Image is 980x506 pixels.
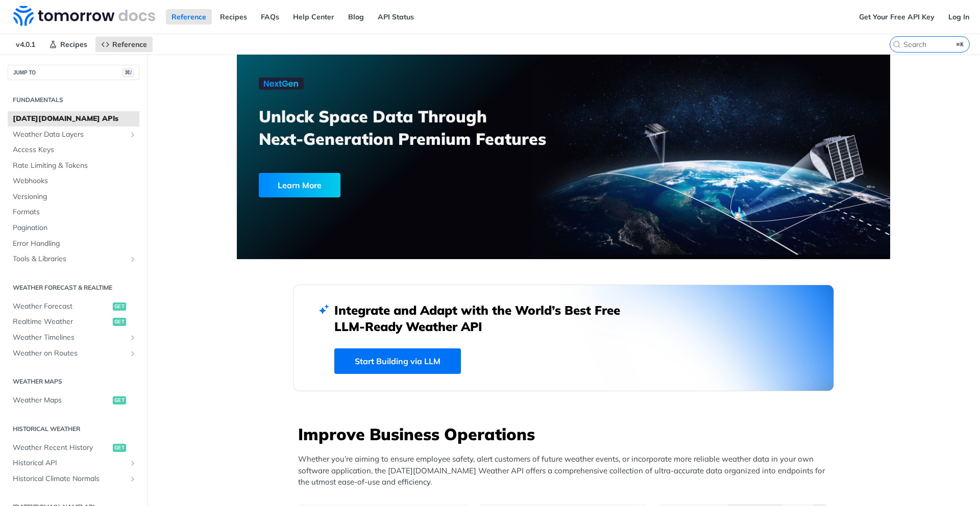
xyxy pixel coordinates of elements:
div: Learn More [259,173,340,197]
button: Show subpages for Historical Climate Normals [129,475,137,483]
a: Historical Climate NormalsShow subpages for Historical Climate Normals [8,471,139,487]
h2: Weather Forecast & realtime [8,283,139,292]
span: get [113,302,126,311]
h3: Improve Business Operations [298,423,834,445]
a: Error Handling [8,236,139,251]
kbd: ⌘K [954,39,967,49]
svg: Search [893,40,901,48]
span: [DATE][DOMAIN_NAME] APIs [13,114,137,124]
span: Versioning [13,192,137,202]
span: get [113,444,126,452]
a: Reference [166,9,212,24]
span: get [113,396,126,404]
a: Rate Limiting & Tokens [8,158,139,173]
h2: Integrate and Adapt with the World’s Best Free LLM-Ready Weather API [334,302,635,335]
span: Weather Data Layers [13,130,126,140]
button: JUMP TO⌘/ [8,65,139,80]
a: Weather Mapsget [8,393,139,408]
span: v4.0.1 [10,37,41,52]
a: Realtime Weatherget [8,314,139,330]
span: Weather Forecast [13,301,110,312]
span: Historical Climate Normals [13,474,126,484]
span: Tools & Libraries [13,254,126,264]
a: Pagination [8,220,139,236]
h2: Fundamentals [8,95,139,105]
a: Webhooks [8,173,139,189]
span: Reference [112,40,147,49]
a: Historical APIShow subpages for Historical API [8,456,139,471]
span: Weather on Routes [13,348,126,359]
button: Show subpages for Weather Timelines [129,334,137,342]
p: Whether you’re aiming to ensure employee safety, alert customers of future weather events, or inc... [298,453,834,488]
span: ⌘/ [122,68,134,77]
button: Show subpages for Tools & Libraries [129,255,137,263]
a: Weather Forecastget [8,299,139,314]
span: Access Keys [13,145,137,155]
a: Tools & LibrariesShow subpages for Tools & Libraries [8,251,139,267]
a: Weather Recent Historyget [8,440,139,456]
h3: Unlock Space Data Through Next-Generation Premium Features [259,105,575,150]
span: Weather Recent History [13,443,110,453]
span: Rate Limiting & Tokens [13,161,137,171]
span: Formats [13,207,137,217]
button: Show subpages for Weather Data Layers [129,131,137,139]
a: Versioning [8,189,139,205]
a: Weather on RoutesShow subpages for Weather on Routes [8,346,139,361]
img: Tomorrow.io Weather API Docs [13,6,155,26]
span: Pagination [13,223,137,233]
span: Weather Maps [13,395,110,406]
span: Error Handling [13,239,137,249]
a: Get Your Free API Key [853,9,940,24]
a: Formats [8,205,139,220]
a: Help Center [287,9,340,24]
a: Log In [943,9,975,24]
span: get [113,318,126,326]
a: Weather Data LayersShow subpages for Weather Data Layers [8,127,139,142]
a: [DATE][DOMAIN_NAME] APIs [8,111,139,127]
a: Blog [342,9,370,24]
a: Reference [95,37,153,52]
a: Start Building via LLM [334,348,461,374]
a: Access Keys [8,142,139,158]
h2: Historical Weather [8,424,139,434]
span: Webhooks [13,176,137,186]
img: NextGen [259,78,304,90]
span: Recipes [60,40,87,49]
span: Weather Timelines [13,333,126,343]
a: FAQs [255,9,285,24]
span: Realtime Weather [13,317,110,327]
button: Show subpages for Weather on Routes [129,349,137,358]
a: Weather TimelinesShow subpages for Weather Timelines [8,330,139,345]
span: Historical API [13,458,126,468]
a: Recipes [43,37,93,52]
button: Show subpages for Historical API [129,459,137,467]
a: Learn More [259,173,511,197]
h2: Weather Maps [8,377,139,386]
a: Recipes [214,9,253,24]
a: API Status [372,9,420,24]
